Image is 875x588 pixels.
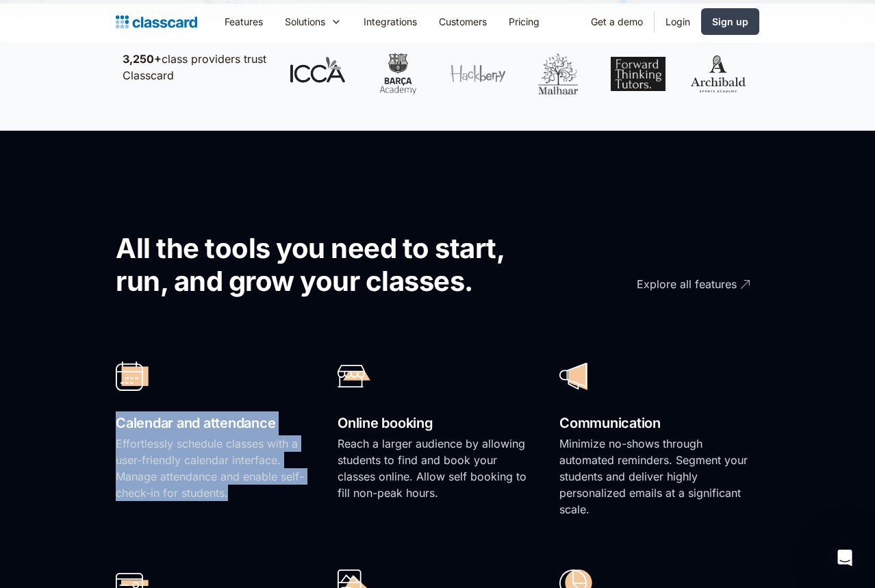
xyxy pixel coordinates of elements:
[701,8,759,35] a: Sign up
[559,411,759,435] h2: Communication
[428,6,498,37] a: Customers
[116,12,197,31] a: Logo
[338,435,537,501] p: Reach a larger audience by allowing students to find and book your classes online. Allow self boo...
[338,411,537,435] h2: Online booking
[353,6,428,37] a: Integrations
[116,411,316,435] h2: Calendar and attendance
[214,6,274,37] a: Features
[559,435,759,517] p: Minimize no-shows through automated reminders. Segment your students and deliver highly personali...
[828,541,861,574] iframe: Intercom live chat
[116,435,316,501] p: Effortlessly schedule classes with a user-friendly calendar interface. Manage attendance and enab...
[116,232,550,298] h2: All the tools you need to start, run, and grow your classes.
[712,14,748,29] div: Sign up
[637,266,737,292] div: Explore all features
[655,6,701,37] a: Login
[580,6,654,37] a: Get a demo
[123,51,270,84] p: class providers trust Classcard
[285,14,325,29] div: Solutions
[274,6,353,37] div: Solutions
[605,266,752,303] a: Explore all features
[123,52,162,66] strong: 3,250+
[498,6,550,37] a: Pricing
